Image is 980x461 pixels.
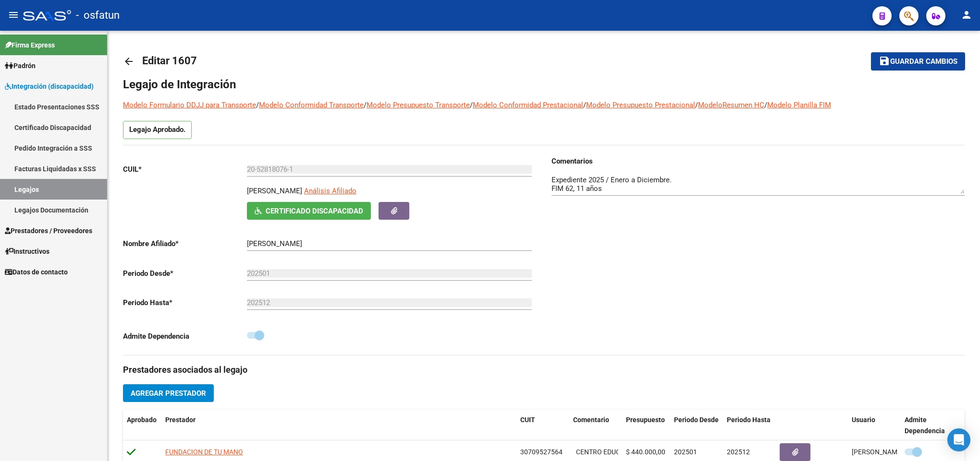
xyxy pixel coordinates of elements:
[674,416,719,424] span: Periodo Desde
[5,225,92,236] span: Prestadores / Proveedores
[852,416,875,424] span: Usuario
[520,416,535,424] span: CUIT
[626,448,665,456] span: $ 440.000,00
[901,410,954,441] datatable-header-cell: Admite Dependencia
[266,207,363,215] span: Certificado Discapacidad
[670,410,723,441] datatable-header-cell: Periodo Desde
[727,448,750,456] span: 202512
[123,297,247,308] p: Periodo Hasta
[569,410,622,441] datatable-header-cell: Comentario
[165,416,196,424] span: Prestador
[123,268,247,279] p: Periodo Desde
[626,416,665,424] span: Presupuesto
[127,416,157,424] span: Aprobado
[304,187,356,195] span: Análisis Afiliado
[123,384,214,402] button: Agregar Prestador
[123,77,965,92] h1: Legajo de Integración
[674,448,697,456] span: 202501
[947,428,970,451] div: Open Intercom Messenger
[698,101,764,109] a: ModeloResumen HC
[247,202,371,220] button: Certificado Discapacidad
[573,416,609,424] span: Comentario
[123,331,247,342] p: Admite Dependencia
[727,416,771,424] span: Periodo Hasta
[586,101,695,109] a: Modelo Presupuesto Prestacional
[123,363,965,377] h3: Prestadores asociados al legajo
[123,101,256,109] a: Modelo Formulario DDJJ para Transporte
[473,101,583,109] a: Modelo Conformidad Prestacional
[367,101,470,109] a: Modelo Presupuesto Transporte
[961,9,972,21] mat-icon: person
[131,389,206,398] span: Agregar Prestador
[767,101,831,109] a: Modelo Planilla FIM
[551,156,965,166] h3: Comentarios
[123,164,247,175] p: CUIL
[622,410,670,441] datatable-header-cell: Presupuesto
[123,56,135,67] mat-icon: arrow_back
[259,101,364,109] a: Modelo Conformidad Transporte
[905,416,945,435] span: Admite Dependencia
[723,410,776,441] datatable-header-cell: Periodo Hasta
[165,448,243,456] span: FUNDACION DE TU MANO
[8,9,19,21] mat-icon: menu
[516,410,569,441] datatable-header-cell: CUIT
[161,410,516,441] datatable-header-cell: Prestador
[142,55,197,67] span: Editar 1607
[123,410,161,441] datatable-header-cell: Aprobado
[123,238,247,249] p: Nombre Afiliado
[5,81,94,92] span: Integración (discapacidad)
[5,40,55,50] span: Firma Express
[871,52,965,70] button: Guardar cambios
[890,58,957,66] span: Guardar cambios
[879,55,890,67] mat-icon: save
[5,246,49,257] span: Instructivos
[848,410,901,441] datatable-header-cell: Usuario
[76,5,120,26] span: - osfatun
[123,121,192,139] p: Legajo Aprobado.
[852,448,927,456] span: [PERSON_NAME] [DATE]
[5,60,36,71] span: Padrón
[5,267,68,277] span: Datos de contacto
[247,186,302,196] p: [PERSON_NAME]
[520,448,563,456] span: 30709527564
